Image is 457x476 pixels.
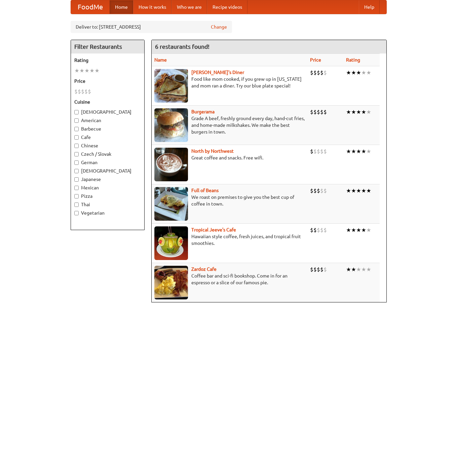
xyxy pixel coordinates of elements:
[211,24,227,30] a: Change
[356,108,361,116] li: ★
[313,69,317,76] li: $
[320,69,323,76] li: $
[351,69,356,76] li: ★
[346,148,351,155] li: ★
[154,187,188,221] img: beans.jpg
[154,148,188,181] img: north.jpg
[74,177,79,182] input: Japanese
[320,266,323,273] li: $
[310,57,321,63] a: Price
[317,148,320,155] li: $
[74,78,141,84] h5: Price
[74,203,79,207] input: Thai
[84,67,89,74] li: ★
[191,266,217,272] a: Zardoz Cafe
[317,226,320,234] li: $
[154,266,188,299] img: zardoz.jpg
[361,187,366,194] li: ★
[154,76,305,89] p: Food like mom cooked, if you grew up in [US_STATE] and mom ran a diner. Try our blue plate special!
[356,69,361,76] li: ★
[207,0,247,14] a: Recipe videos
[154,108,188,142] img: burgerama.jpg
[74,168,141,174] label: [DEMOGRAPHIC_DATA]
[133,0,172,14] a: How it works
[191,109,215,114] b: Burgerama
[346,108,351,116] li: ★
[351,108,356,116] li: ★
[74,125,141,132] label: Barbecue
[74,134,141,141] label: Cafe
[74,176,141,183] label: Japanese
[366,226,371,234] li: ★
[154,226,188,260] img: jeeves.jpg
[323,108,327,116] li: $
[366,148,371,155] li: ★
[191,70,244,75] a: [PERSON_NAME]'s Diner
[74,109,141,115] label: [DEMOGRAPHIC_DATA]
[154,272,305,286] p: Coffee bar and sci-fi bookshop. Come in for an espresso or a slice of our famous pie.
[313,148,317,155] li: $
[320,108,323,116] li: $
[313,108,317,116] li: $
[74,88,78,95] li: $
[310,108,313,116] li: $
[154,154,305,161] p: Great coffee and snacks. Free wifi.
[320,148,323,155] li: $
[110,0,133,14] a: Home
[74,110,79,114] input: [DEMOGRAPHIC_DATA]
[317,108,320,116] li: $
[351,148,356,155] li: ★
[361,226,366,234] li: ★
[351,226,356,234] li: ★
[346,266,351,273] li: ★
[359,0,380,14] a: Help
[74,159,141,166] label: German
[317,187,320,194] li: $
[346,187,351,194] li: ★
[84,88,88,95] li: $
[366,69,371,76] li: ★
[154,194,305,207] p: We roast on premises to give you the best cup of coffee in town.
[71,40,144,53] h4: Filter Restaurants
[313,226,317,234] li: $
[79,67,84,74] li: ★
[361,108,366,116] li: ★
[310,266,313,273] li: $
[356,148,361,155] li: ★
[74,194,79,198] input: Pizza
[317,69,320,76] li: $
[191,188,219,193] b: Full of Beans
[154,115,305,135] p: Grade A beef, freshly ground every day, hand-cut fries, and home-made milkshakes. We make the bes...
[74,67,79,74] li: ★
[323,187,327,194] li: $
[74,211,79,215] input: Vegetarian
[74,144,79,148] input: Chinese
[320,187,323,194] li: $
[74,193,141,199] label: Pizza
[154,69,188,103] img: sallys.jpg
[366,108,371,116] li: ★
[356,226,361,234] li: ★
[74,201,141,208] label: Thai
[81,88,84,95] li: $
[191,227,236,232] a: Tropical Jeeve's Cafe
[172,0,207,14] a: Who we are
[323,69,327,76] li: $
[154,233,305,247] p: Hawaiian style coffee, fresh juices, and tropical fruit smoothies.
[89,67,94,74] li: ★
[88,88,91,95] li: $
[94,67,100,74] li: ★
[361,266,366,273] li: ★
[74,135,79,140] input: Cafe
[310,226,313,234] li: $
[74,160,79,165] input: German
[323,148,327,155] li: $
[74,99,141,105] h5: Cuisine
[191,148,234,154] b: North by Northwest
[71,21,232,33] div: Deliver to: [STREET_ADDRESS]
[310,148,313,155] li: $
[74,184,141,191] label: Mexican
[320,226,323,234] li: $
